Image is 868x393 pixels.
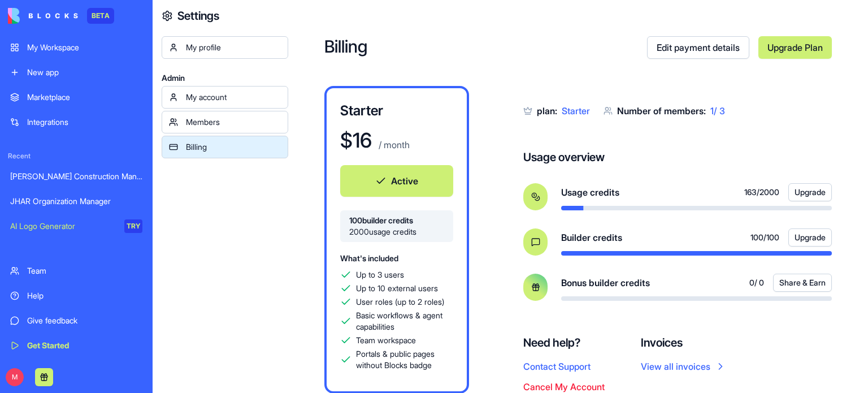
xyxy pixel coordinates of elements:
[3,165,149,188] a: [PERSON_NAME] Construction Manager
[561,231,622,244] span: Builder credits
[356,348,453,371] span: Portals & public pages without Blocks badge
[8,8,114,24] a: BETA
[3,61,149,84] a: New app
[186,116,281,128] div: Members
[162,86,288,109] a: My account
[376,138,410,152] p: / month
[124,219,142,233] div: TRY
[647,36,749,59] a: Edit payment details
[340,129,372,152] h1: $ 16
[340,102,453,120] h3: Starter
[27,340,142,351] div: Get Started
[162,136,288,158] a: Billing
[523,335,605,351] h4: Need help?
[162,111,288,133] a: Members
[356,310,453,332] span: Basic workflows & agent capabilities
[186,92,281,103] div: My account
[27,116,142,128] div: Integrations
[3,152,149,161] span: Recent
[523,149,605,165] h4: Usage overview
[562,105,590,116] span: Starter
[340,253,398,263] span: What's included
[162,72,288,84] span: Admin
[27,315,142,326] div: Give feedback
[788,183,832,201] button: Upgrade
[27,42,142,53] div: My Workspace
[27,92,142,103] div: Marketplace
[6,368,24,386] span: M
[10,196,142,207] div: JHAR Organization Manager
[349,215,444,226] span: 100 builder credits
[773,274,832,292] button: Share & Earn
[561,276,650,290] span: Bonus builder credits
[617,105,706,116] span: Number of members:
[356,296,444,308] span: User roles (up to 2 roles)
[27,290,142,301] div: Help
[186,141,281,153] div: Billing
[3,86,149,109] a: Marketplace
[27,265,142,277] div: Team
[750,232,779,243] span: 100 / 100
[744,187,779,198] span: 163 / 2000
[324,36,647,59] h2: Billing
[749,277,764,288] span: 0 / 0
[10,221,116,232] div: AI Logo Generator
[3,190,149,213] a: JHAR Organization Manager
[3,309,149,332] a: Give feedback
[356,283,438,294] span: Up to 10 external users
[641,335,726,351] h4: Invoices
[8,8,78,24] img: logo
[356,269,404,280] span: Up to 3 users
[758,36,832,59] a: Upgrade Plan
[356,335,416,346] span: Team workspace
[27,67,142,78] div: New app
[87,8,114,24] div: BETA
[3,284,149,307] a: Help
[3,215,149,237] a: AI Logo GeneratorTRY
[162,36,288,59] a: My profile
[177,8,219,24] h4: Settings
[788,228,832,247] button: Upgrade
[561,185,619,199] span: Usage credits
[3,334,149,357] a: Get Started
[10,171,142,182] div: [PERSON_NAME] Construction Manager
[3,36,149,59] a: My Workspace
[340,165,453,197] button: Active
[523,360,591,373] button: Contact Support
[3,260,149,282] a: Team
[710,105,725,116] span: 1 / 3
[3,111,149,133] a: Integrations
[537,105,557,116] span: plan:
[641,360,726,373] a: View all invoices
[186,42,281,53] div: My profile
[349,226,444,237] span: 2000 usage credits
